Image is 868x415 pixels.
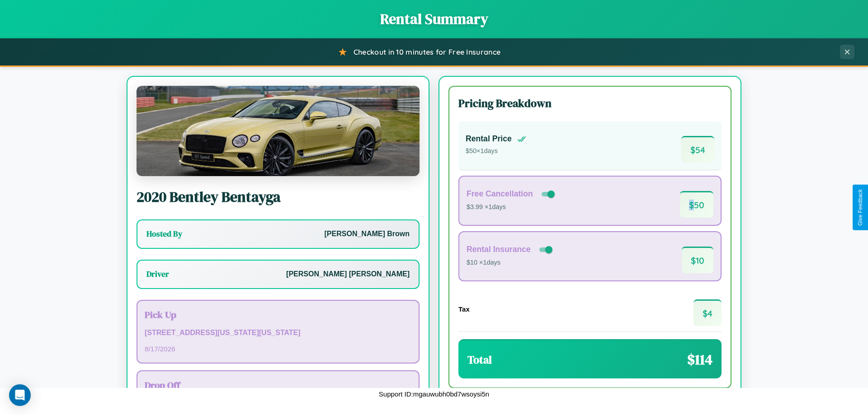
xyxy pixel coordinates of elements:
[9,384,31,406] div: Open Intercom Messenger
[379,388,489,400] p: Support ID: mgauwubh0bd7wsoysi5n
[467,201,557,213] p: $3.99 × 1 days
[458,305,470,313] h4: Tax
[325,228,410,241] p: [PERSON_NAME] Brown
[466,134,512,144] h4: Rental Price
[857,189,863,226] div: Give Feedback
[680,191,713,218] span: $ 50
[137,187,420,207] h2: 2020 Bentley Bentayga
[458,96,722,111] h3: Pricing Breakdown
[145,308,411,321] h3: Pick Up
[682,247,713,273] span: $ 10
[466,145,526,157] p: $ 50 × 1 days
[687,350,712,369] span: $ 114
[286,268,410,281] p: [PERSON_NAME] [PERSON_NAME]
[693,299,722,326] span: $ 4
[354,47,500,56] span: Checkout in 10 minutes for Free Insurance
[467,245,531,254] h4: Rental Insurance
[9,9,859,29] h1: Rental Summary
[681,136,714,163] span: $ 54
[145,326,411,340] p: [STREET_ADDRESS][US_STATE][US_STATE]
[467,257,554,269] p: $10 × 1 days
[146,228,182,239] h3: Hosted By
[145,378,411,392] h3: Drop Off
[137,86,420,176] img: Bentley Bentayga
[467,189,533,199] h4: Free Cancellation
[467,352,492,367] h3: Total
[146,269,169,280] h3: Driver
[145,343,411,355] p: 8 / 17 / 2026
